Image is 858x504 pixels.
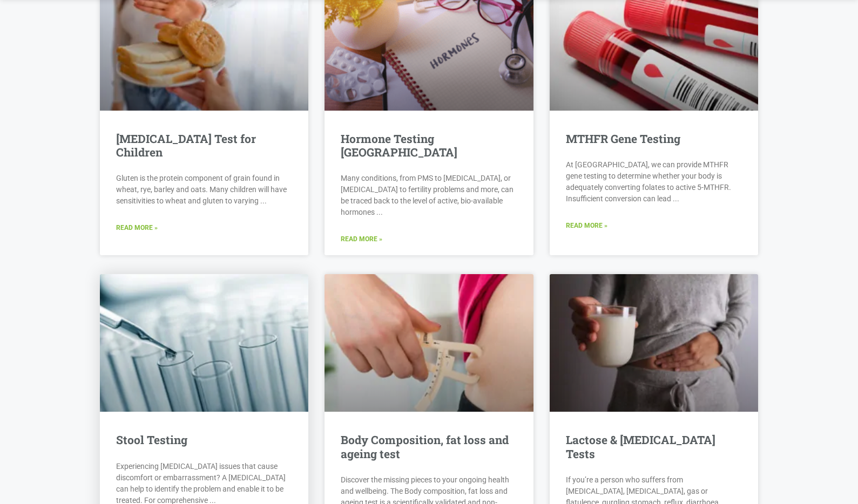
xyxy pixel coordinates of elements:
[341,234,382,244] a: Read More »
[100,274,309,412] a: Stool Testing
[566,159,742,205] p: At [GEOGRAPHIC_DATA], we can provide MTHFR gene testing to determine whether your body is adequat...
[550,274,759,412] a: Lactose & Fructose Intolerance Tests
[566,131,680,146] a: MTHFR Gene Testing
[116,223,158,233] a: Read More »
[116,173,293,207] p: Gluten is the protein component of grain found in wheat, rye, barley and oats. Many children will...
[341,131,457,160] a: Hormone Testing [GEOGRAPHIC_DATA]
[341,432,509,461] a: Body Composition, fat loss and ageing test
[341,173,517,218] p: Many conditions, from PMS to [MEDICAL_DATA], or [MEDICAL_DATA] to fertility problems and more, ca...
[325,274,533,412] a: Body Composition, fat loss and ageing test
[566,432,715,461] a: Lactose & [MEDICAL_DATA] Tests
[116,432,187,447] a: Stool Testing
[566,221,607,231] a: Read More »
[116,131,256,160] a: [MEDICAL_DATA] Test for Children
